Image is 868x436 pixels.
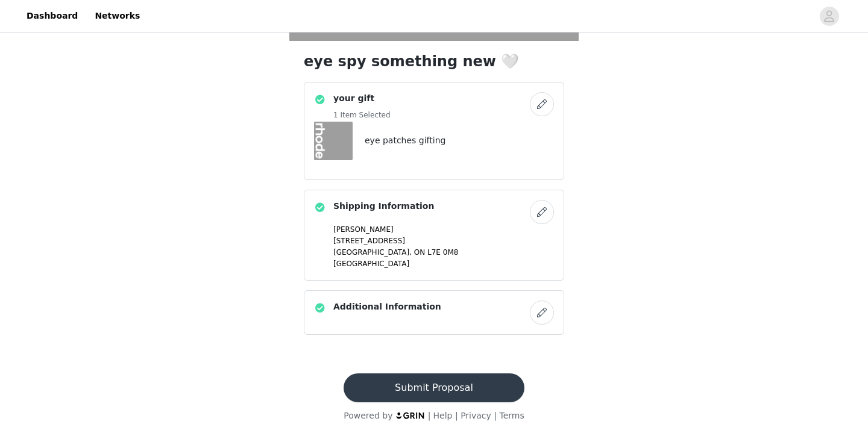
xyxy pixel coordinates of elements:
h4: eye patches gifting [365,134,445,147]
a: Networks [87,2,147,30]
button: Submit Proposal [344,373,524,402]
a: Privacy [461,411,491,420]
img: logo [395,411,426,419]
h1: eye spy something new 🤍 [304,51,564,72]
p: [PERSON_NAME] [333,224,554,235]
a: Dashboard [19,2,85,30]
div: your gift [304,82,564,180]
span: L7E 0M8 [427,248,458,257]
h4: Additional Information [333,301,441,313]
h5: 1 Item Selected [333,110,391,120]
span: | [455,411,458,420]
p: [STREET_ADDRESS] [333,235,554,246]
h4: your gift [333,92,391,105]
a: Terms [499,411,524,420]
div: Additional Information [304,290,564,335]
p: [GEOGRAPHIC_DATA] [333,258,554,269]
span: | [494,411,497,420]
img: eye patches gifting [314,122,353,160]
span: [GEOGRAPHIC_DATA], [333,248,412,257]
h4: Shipping Information [333,200,434,213]
span: | [428,411,431,420]
a: Help [433,411,453,420]
div: Shipping Information [304,190,564,281]
span: Powered by [344,411,392,420]
div: avatar [823,7,835,26]
span: ON [414,248,425,257]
